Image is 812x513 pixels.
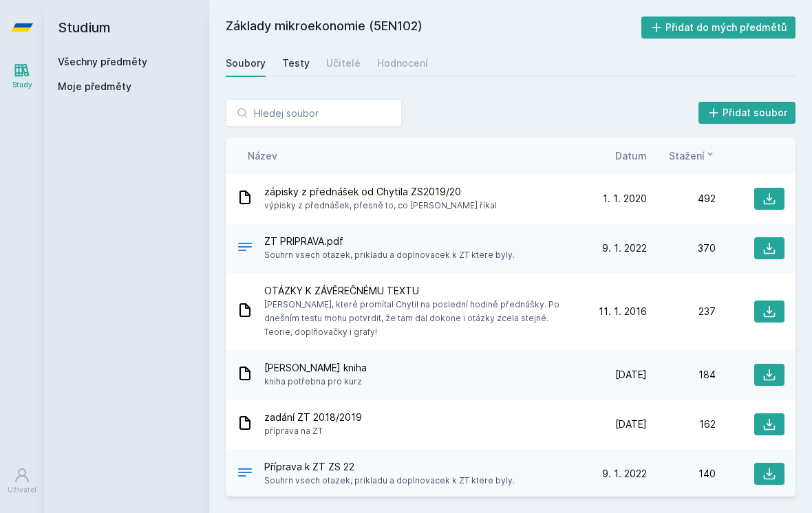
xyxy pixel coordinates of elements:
[226,56,266,70] div: Soubory
[615,149,647,163] button: Datum
[58,56,147,67] a: Všechny předměty
[264,185,497,199] span: zápisky z přednášek od Chytila ZS2019/20
[12,80,32,90] div: Study
[264,361,367,375] span: [PERSON_NAME] kniha
[264,284,573,298] span: OTÁZKY K ZÁVĚREČNÉMU TEXTU
[237,239,253,259] div: PDF
[602,241,647,255] span: 9. 1. 2022
[669,149,716,163] button: Stažení
[647,368,716,382] div: 184
[669,149,705,163] span: Stažení
[647,417,716,431] div: 162
[641,17,796,39] button: Přidat do mých předmětů
[264,375,367,389] span: kniha potřebna pro kurz
[264,424,362,438] span: příprava na ZT
[698,102,796,124] button: Přidat soubor
[264,248,515,262] span: Souhrn vsech otazek, prikladu a doplnovacek k ZT ktere byly.
[647,467,716,481] div: 140
[264,298,573,339] span: [PERSON_NAME], které promítal Chytil na poslední hodině přednášky. Po dnešním testu mohu potvrdit...
[226,17,641,39] h2: Základy mikroekonomie (5EN102)
[615,368,647,382] span: [DATE]
[226,99,402,127] input: Hledej soubor
[8,485,36,495] div: Uživatel
[647,305,716,318] div: 237
[326,50,361,77] a: Učitelé
[58,80,131,94] span: Moje předměty
[264,411,362,424] span: zadání ZT 2018/2019
[226,50,266,77] a: Soubory
[602,467,647,481] span: 9. 1. 2022
[264,460,515,474] span: Příprava k ZT ZS 22
[615,417,647,431] span: [DATE]
[599,305,647,318] span: 11. 1. 2016
[377,50,428,77] a: Hodnocení
[264,199,497,212] span: výpisky z přednášek, přesně to, co [PERSON_NAME] říkal
[647,241,716,255] div: 370
[237,464,253,484] div: .PDF
[248,149,277,163] button: Název
[282,56,310,70] div: Testy
[264,234,515,248] span: ZT PRIPRAVA.pdf
[264,474,515,488] span: Souhrn vsech otazek, prikladu a doplnovacek k ZT ktere byly.
[326,56,361,70] div: Učitelé
[3,460,41,502] a: Uživatel
[3,55,41,97] a: Study
[377,56,428,70] div: Hodnocení
[647,192,716,206] div: 492
[282,50,310,77] a: Testy
[603,192,647,206] span: 1. 1. 2020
